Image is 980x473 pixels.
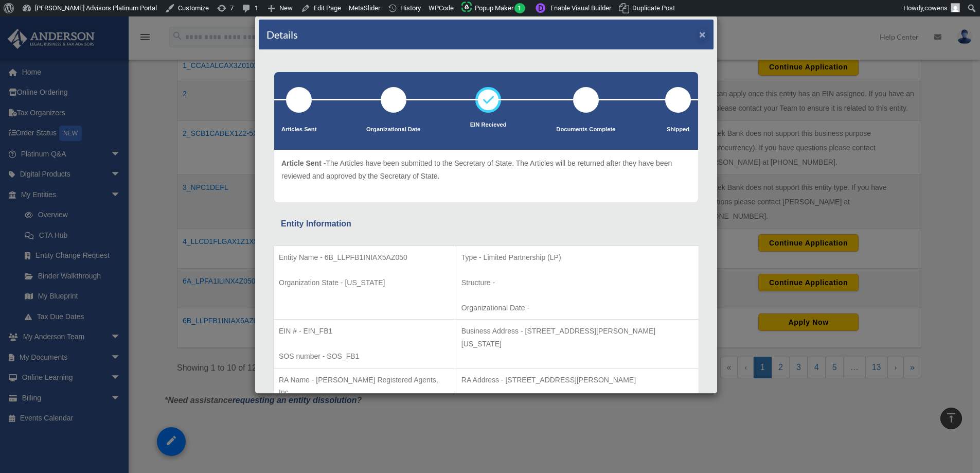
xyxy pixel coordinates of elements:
[470,120,507,130] p: EIN Recieved
[279,251,451,264] p: Entity Name - 6B_LLPFB1INIAX5AZ050
[461,302,693,314] p: Organizational Date -
[514,3,525,13] span: 1
[279,350,451,363] p: SOS number - SOS_FB1
[461,325,693,350] p: Business Address - [STREET_ADDRESS][PERSON_NAME][US_STATE]
[281,159,326,167] span: Article Sent -
[279,325,451,338] p: EIN # - EIN_FB1
[279,276,451,289] p: Organization State - [US_STATE]
[281,125,316,135] p: Articles Sent
[461,251,693,264] p: Type - Limited Partnership (LP)
[699,29,706,40] button: ×
[665,125,691,135] p: Shipped
[461,374,693,387] p: RA Address - [STREET_ADDRESS][PERSON_NAME]
[556,125,615,135] p: Documents Complete
[461,276,693,289] p: Structure -
[279,374,451,399] p: RA Name - [PERSON_NAME] Registered Agents, Inc.
[266,27,298,42] h4: Details
[366,125,420,135] p: Organizational Date
[924,4,948,12] span: cowens
[281,217,691,231] div: Entity Information
[281,157,691,182] p: The Articles have been submitted to the Secretary of State. The Articles will be returned after t...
